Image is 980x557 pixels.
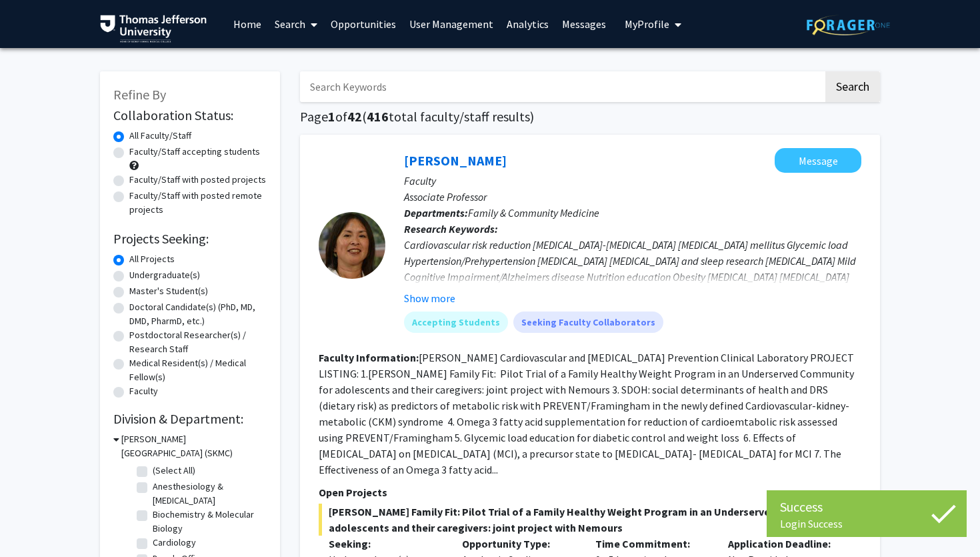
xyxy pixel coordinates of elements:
[404,290,455,306] button: Show more
[595,536,709,552] p: Time Commitment:
[319,351,419,364] b: Faculty Information:
[129,189,267,217] label: Faculty/Staff with posted remote projects
[129,328,267,356] label: Postdoctoral Researcher(s) / Research Staff
[367,108,389,125] span: 416
[129,129,191,143] label: All Faculty/Staff
[403,1,500,47] a: User Management
[513,312,663,333] mat-chip: Seeking Faculty Collaborators
[300,71,823,102] input: Search Keywords
[100,15,207,43] img: Thomas Jefferson University Logo
[300,109,880,125] h1: Page of ( total faculty/staff results)
[775,148,861,173] button: Message Cynthia Cheng
[129,268,200,282] label: Undergraduate(s)
[153,536,196,550] label: Cardiology
[153,480,263,508] label: Anesthesiology & [MEDICAL_DATA]
[328,108,335,125] span: 1
[555,1,613,47] a: Messages
[404,206,468,219] b: Departments:
[113,86,166,103] span: Refine By
[113,107,267,123] h2: Collaboration Status:
[728,536,841,552] p: Application Deadline:
[10,497,57,547] iframe: Chat
[268,1,324,47] a: Search
[227,1,268,47] a: Home
[153,508,263,536] label: Biochemistry & Molecular Biology
[347,108,362,125] span: 42
[404,173,861,189] p: Faculty
[780,497,953,517] div: Success
[404,222,498,235] b: Research Keywords:
[129,300,267,328] label: Doctoral Candidate(s) (PhD, MD, DMD, PharmD, etc.)
[319,351,854,476] fg-read-more: [PERSON_NAME] Cardiovascular and [MEDICAL_DATA] Prevention Clinical Laboratory PROJECT LISTING: 1...
[404,237,861,301] div: Cardiovascular risk reduction [MEDICAL_DATA]-[MEDICAL_DATA] [MEDICAL_DATA] mellitus Glycemic load...
[129,356,267,384] label: Medical Resident(s) / Medical Fellow(s)
[404,189,861,205] p: Associate Professor
[319,504,861,536] span: [PERSON_NAME] Family Fit: Pilot Trial of a Family Healthy Weight Program in an Underserved Commun...
[129,284,208,298] label: Master's Student(s)
[113,411,267,427] h2: Division & Department:
[129,384,158,398] label: Faculty
[625,17,669,31] span: My Profile
[319,484,861,500] p: Open Projects
[129,252,175,266] label: All Projects
[500,1,555,47] a: Analytics
[462,536,575,552] p: Opportunity Type:
[807,15,890,35] img: ForagerOne Logo
[129,145,260,159] label: Faculty/Staff accepting students
[153,464,195,478] label: (Select All)
[113,231,267,247] h2: Projects Seeking:
[404,152,507,169] a: [PERSON_NAME]
[121,432,267,460] h3: [PERSON_NAME][GEOGRAPHIC_DATA] (SKMC)
[129,173,266,187] label: Faculty/Staff with posted projects
[329,536,442,552] p: Seeking:
[404,312,508,333] mat-chip: Accepting Students
[324,1,403,47] a: Opportunities
[825,71,880,102] button: Search
[468,206,599,219] span: Family & Community Medicine
[780,517,953,530] div: Login Success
